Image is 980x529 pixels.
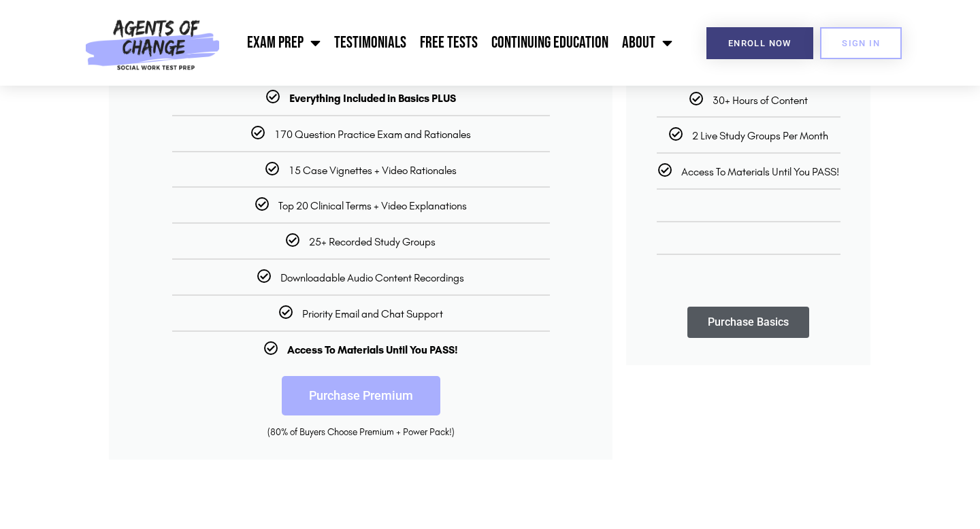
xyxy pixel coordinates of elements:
span: 2 Live Study Groups Per Month [692,129,828,142]
span: 30+ Hours of Content [713,94,808,107]
div: (80% of Buyers Choose Premium + Power Pack!) [129,426,592,439]
b: Access To Materials Until You PASS! [287,343,458,356]
span: Priority Email and Chat Support [302,307,443,320]
span: Enroll Now [728,39,791,48]
span: 170 Question Practice Exam and Rationales [274,128,471,141]
span: Downloadable Audio Content Recordings [280,271,464,284]
a: Continuing Education [485,26,615,60]
a: Purchase Basics [687,307,809,338]
a: Enroll Now [706,27,813,59]
a: Testimonials [327,26,413,60]
a: About [615,26,679,60]
span: 25+ Recorded Study Groups [309,235,436,248]
a: SIGN IN [820,27,902,59]
span: SIGN IN [842,39,880,48]
span: 15 Case Vignettes + Video Rationales [289,164,457,177]
nav: Menu [227,26,680,60]
a: Free Tests [413,26,485,60]
b: Everything Included in Basics PLUS [289,92,456,105]
a: Purchase Premium [282,376,440,415]
span: Access To Materials Until You PASS! [681,165,839,178]
span: Top 20 Clinical Terms + Video Explanations [278,199,467,212]
a: Exam Prep [240,26,327,60]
